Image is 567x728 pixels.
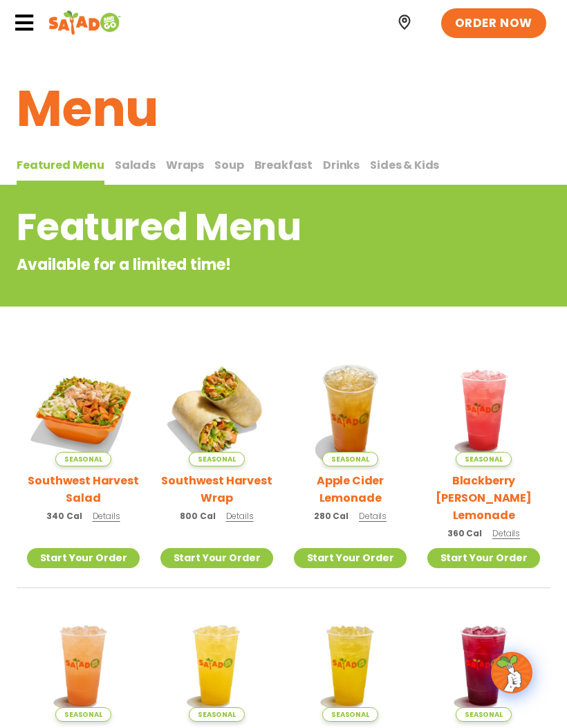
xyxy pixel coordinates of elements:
img: Product photo for Blackberry Bramble Lemonade [427,354,540,466]
span: Drinks [323,157,360,173]
span: 340 Cal [46,510,82,522]
h2: Southwest Harvest Wrap [160,472,273,507]
a: Start Your Order [27,548,140,568]
span: ORDER NOW [455,15,532,32]
span: Seasonal [55,452,111,466]
span: Sides & Kids [370,157,439,173]
span: Breakfast [254,157,313,173]
span: Details [492,527,520,539]
span: Details [226,510,254,522]
p: Available for a limited time! [17,253,439,276]
a: ORDER NOW [441,8,546,39]
h2: Southwest Harvest Salad [27,472,140,507]
span: Seasonal [322,707,378,722]
img: Product photo for Black Cherry Orchard Lemonade [427,609,540,722]
span: Salads [115,157,156,173]
img: wpChatIcon [492,653,531,692]
img: Header logo [48,9,121,37]
span: Wraps [166,157,204,173]
span: Seasonal [456,452,512,466]
span: Seasonal [189,452,245,466]
span: Featured Menu [17,157,104,173]
span: Seasonal [456,707,512,722]
span: Details [359,510,387,522]
h2: Apple Cider Lemonade [294,472,407,507]
div: Tabbed content [17,152,550,185]
img: Product photo for Southwest Harvest Wrap [160,354,273,466]
img: Product photo for Summer Stone Fruit Lemonade [27,609,140,722]
span: 280 Cal [314,510,348,522]
img: Product photo for Mango Grove Lemonade [294,609,407,722]
img: Product photo for Apple Cider Lemonade [294,354,407,466]
a: Start Your Order [294,548,407,568]
h2: Blackberry [PERSON_NAME] Lemonade [427,472,540,524]
a: Start Your Order [427,548,540,568]
img: Product photo for Sunkissed Yuzu Lemonade [160,609,273,722]
h2: Featured Menu [17,199,439,255]
span: Seasonal [55,707,111,722]
img: Product photo for Southwest Harvest Salad [27,354,140,466]
h1: Menu [17,71,550,146]
span: 360 Cal [447,527,482,540]
span: 800 Cal [180,510,215,522]
span: Details [93,510,120,522]
a: Start Your Order [160,548,273,568]
span: Seasonal [189,707,245,722]
span: Soup [214,157,243,173]
span: Seasonal [322,452,378,466]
